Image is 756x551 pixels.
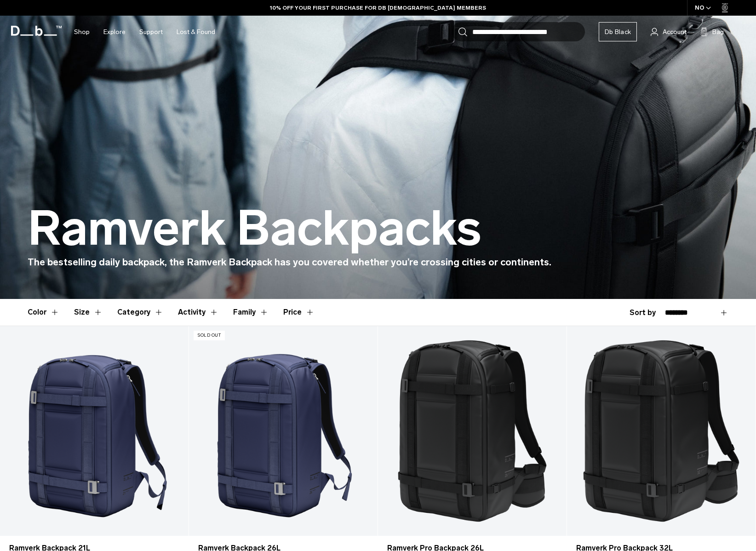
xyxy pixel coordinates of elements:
a: Account [651,26,687,37]
button: Toggle Filter [74,299,103,326]
button: Toggle Filter [117,299,163,326]
a: Explore [103,16,126,48]
button: Toggle Filter [28,299,59,326]
nav: Main Navigation [67,16,222,48]
span: The bestselling daily backpack, the Ramverk Backpack has you covered whether you’re crossing citi... [28,256,551,268]
p: Sold Out [194,331,225,340]
a: Lost & Found [177,16,215,48]
button: Toggle Filter [233,299,269,326]
span: Account [663,27,687,37]
span: Bag [712,27,724,37]
button: Toggle Filter [178,299,218,326]
a: Support [139,16,163,48]
a: Ramverk Pro Backpack 26L [378,326,567,536]
button: Bag [700,26,724,37]
h1: Ramverk Backpacks [28,202,481,255]
a: Shop [74,16,90,48]
a: Ramverk Pro Backpack 32L [567,326,756,536]
a: Ramverk Backpack 26L [189,326,378,536]
a: 10% OFF YOUR FIRST PURCHASE FOR DB [DEMOGRAPHIC_DATA] MEMBERS [270,4,486,12]
a: Db Black [599,22,637,41]
button: Toggle Price [283,299,315,326]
